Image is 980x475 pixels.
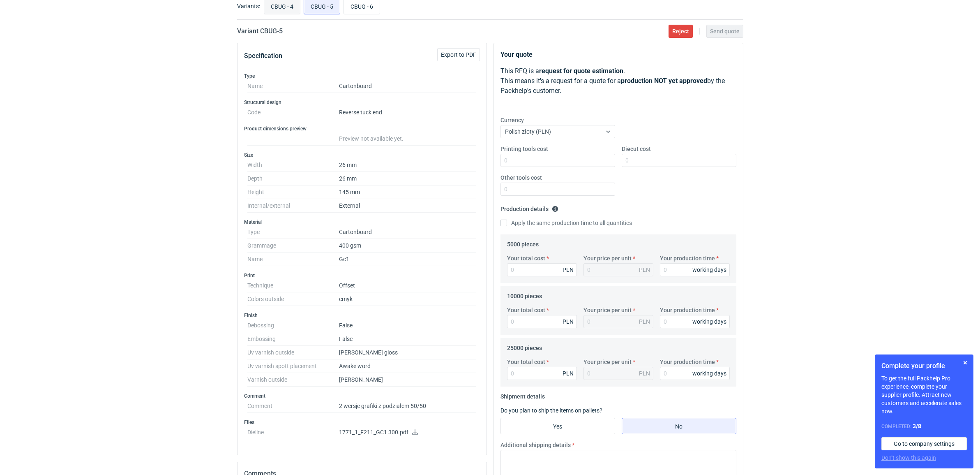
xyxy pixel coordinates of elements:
[339,225,477,239] dd: Cartonboard
[563,317,574,326] div: PLN
[247,199,339,213] dt: Internal/external
[692,369,726,378] div: working days
[339,292,477,306] dd: cmyk
[437,48,480,61] button: Export to PDF
[244,99,480,106] h3: Structural design
[563,369,574,378] div: PLN
[881,361,967,371] h1: Complete your profile
[660,254,715,262] label: Your production time
[339,373,477,387] dd: [PERSON_NAME]
[881,422,967,431] div: Completed:
[881,437,967,450] a: Go to company settings
[539,67,623,75] strong: request for quote estimation
[247,79,339,93] dt: Name
[583,254,632,262] label: Your price per unit
[244,393,480,399] h3: Comment
[339,158,477,172] dd: 26 mm
[660,358,715,366] label: Your production time
[339,253,477,266] dd: Gc1
[237,2,260,10] label: Variants:
[339,199,477,213] dd: External
[639,369,650,378] div: PLN
[339,106,477,119] dd: Reverse tuck end
[247,239,339,253] dt: Grammage
[706,25,743,38] button: Send quote
[500,390,545,400] legend: Shipment details
[247,292,339,306] dt: Colors outside
[339,319,477,332] dd: False
[881,374,967,415] p: To get the full Packhelp Pro experience, complete your supplier profile. Attract new customers an...
[660,263,730,276] input: 0
[639,266,650,274] div: PLN
[660,367,730,380] input: 0
[672,28,689,34] span: Reject
[960,358,970,368] button: Skip for now
[247,253,339,266] dt: Name
[244,46,282,66] button: Specification
[247,399,339,413] dt: Comment
[507,254,545,262] label: Your total cost
[500,418,615,434] label: Yes
[247,359,339,373] dt: Uv varnish spott placement
[500,116,524,124] label: Currency
[247,185,339,199] dt: Height
[500,219,632,227] label: Apply the same production time to all quantities
[339,359,477,373] dd: Awake word
[247,225,339,239] dt: Type
[692,317,726,326] div: working days
[660,306,715,314] label: Your production time
[507,367,577,380] input: 0
[507,358,545,366] label: Your total cost
[244,419,480,426] h3: Files
[583,358,632,366] label: Your price per unit
[500,183,615,196] input: 0
[247,426,339,442] dt: Dieline
[507,306,545,314] label: Your total cost
[441,52,476,58] span: Export to PDF
[505,128,551,135] span: Polish złoty (PLN)
[339,429,477,436] p: 1771_1_F211_GC1 300.pdf
[339,332,477,346] dd: False
[339,346,477,359] dd: [PERSON_NAME] gloss
[563,266,574,274] div: PLN
[622,145,651,153] label: Diecut cost
[500,407,602,414] label: Do you plan to ship the items on pallets?
[500,66,736,96] p: This RFQ is a . This means it's a request for a quote for a by the Packhelp's customer.
[692,266,726,274] div: working days
[247,346,339,359] dt: Uv varnish outside
[500,51,533,58] strong: Your quote
[339,79,477,93] dd: Cartonboard
[500,174,542,182] label: Other tools cost
[247,279,339,292] dt: Technique
[660,315,730,328] input: 0
[710,28,740,34] span: Send quote
[913,423,921,429] strong: 3 / 8
[247,158,339,172] dt: Width
[500,441,571,449] label: Additional shipping details
[507,290,542,299] legend: 10000 pieces
[500,202,558,212] legend: Production details
[247,332,339,346] dt: Embossing
[339,135,404,142] span: Preview not available yet.
[622,154,736,167] input: 0
[244,125,480,132] h3: Product dimensions preview
[247,373,339,387] dt: Varnish outside
[507,341,542,351] legend: 25000 pieces
[669,25,693,38] button: Reject
[339,185,477,199] dd: 145 mm
[244,73,480,79] h3: Type
[507,238,539,248] legend: 5000 pieces
[247,172,339,185] dt: Depth
[500,145,548,153] label: Printing tools cost
[881,454,936,462] button: Don’t show this again
[621,77,707,85] strong: production NOT yet approved
[339,399,477,413] dd: 2 wersje grafiki z podziałem 50/50
[507,263,577,276] input: 0
[507,315,577,328] input: 0
[622,418,736,434] label: No
[583,306,632,314] label: Your price per unit
[244,219,480,225] h3: Material
[237,26,283,36] h2: Variant CBUG - 5
[639,317,650,326] div: PLN
[244,152,480,158] h3: Size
